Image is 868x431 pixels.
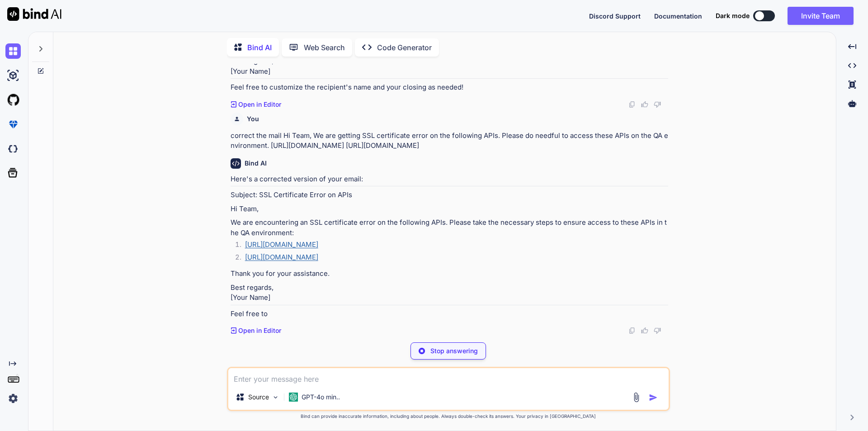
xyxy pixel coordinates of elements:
img: darkCloudIdeIcon [5,141,21,156]
img: premium [5,117,21,132]
p: Open in Editor [238,100,281,109]
p: Stop answering [430,346,478,355]
img: Pick Models [272,393,279,401]
p: Open in Editor [238,326,281,335]
img: GPT-4o mini [289,393,298,402]
img: like [641,101,648,108]
p: Feel free to [231,309,668,319]
img: dislike [654,327,661,334]
img: copy [628,101,636,108]
p: Bind AI [247,42,272,53]
a: [URL][DOMAIN_NAME] [245,253,318,261]
img: ai-studio [5,68,21,83]
h6: Bind AI [245,159,267,168]
p: GPT-4o min.. [302,393,340,402]
p: Feel free to customize the recipient's name and your closing as needed! [231,82,668,93]
p: Bind can provide inaccurate information, including about people. Always double-check its answers.... [227,413,670,420]
button: Documentation [654,11,702,21]
span: Discord Support [589,12,641,20]
p: Code Generator [377,42,432,53]
a: [URL][DOMAIN_NAME] [245,240,318,249]
img: chat [5,43,21,59]
img: attachment [631,392,642,403]
button: Discord Support [589,11,641,21]
p: Subject: SSL Certificate Error on APIs [231,190,668,200]
img: githubLight [5,92,21,108]
p: Here's a corrected version of your email: [231,174,668,185]
img: like [641,327,648,334]
h6: You [247,114,259,123]
p: Source [248,393,269,402]
p: Hi Team, [231,204,668,214]
p: correct the mail Hi Team, We are getting SSL certificate error on the following APIs. Please do n... [231,131,668,151]
p: Web Search [304,42,345,53]
p: Best regards, [Your Name] [231,283,668,303]
img: Bind AI [7,7,61,21]
p: We are encountering an SSL certificate error on the following APIs. Please take the necessary ste... [231,218,668,238]
img: settings [5,391,21,406]
img: icon [649,393,658,402]
img: copy [628,327,636,334]
button: Invite Team [788,7,854,25]
p: Thank you for your assistance. [231,269,668,279]
p: Best regards, [Your Name] [231,56,668,76]
img: dislike [654,101,661,108]
span: Dark mode [716,11,750,20]
span: Documentation [654,12,702,20]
